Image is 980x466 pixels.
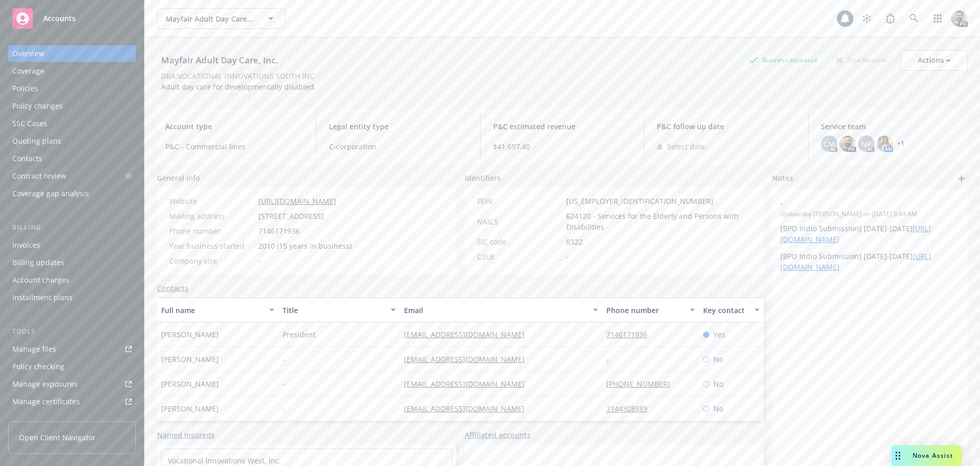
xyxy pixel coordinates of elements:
div: Contract review [12,168,66,184]
div: Drag to move [891,445,904,466]
div: Company size [169,255,254,266]
span: President [283,329,316,340]
a: add [955,172,968,185]
span: P&C follow up date [657,121,795,132]
a: Invoices [8,237,136,253]
a: Manage exposures [8,376,136,392]
span: 624120 - Services for the Elderly and Persons with Disabilities [566,211,752,232]
a: 7146171936 [606,330,656,339]
div: Manage certificates [12,393,80,410]
a: Named insureds [157,429,215,440]
span: Adult day care for developmentally disabled. [161,82,316,92]
a: Account charges [8,272,136,288]
span: Select date [667,141,705,152]
div: Policy changes [12,98,63,114]
div: Business Insurance [744,54,823,66]
button: Nova Assist [891,445,961,466]
span: NP [861,139,871,149]
a: Manage BORs [8,411,136,427]
a: [PHONE_NUMBER] [606,379,678,389]
span: Accounts [43,14,76,23]
a: [EMAIL_ADDRESS][DOMAIN_NAME] [404,404,533,413]
span: [PERSON_NAME] [161,403,219,414]
a: Policy changes [8,98,136,114]
div: Year business started [169,240,254,251]
img: photo [877,135,893,152]
a: Coverage [8,63,136,79]
div: SSC Cases [12,115,47,132]
div: NAICS [477,216,562,227]
div: Policy checking [12,358,64,375]
div: Phone number [169,226,254,236]
img: photo [951,10,968,27]
a: Manage files [8,341,136,357]
span: Identifiers [465,172,501,183]
span: 8322 [566,236,583,247]
div: DBA: VOCATIONAL INNOVATIONS SOUTH INC [161,71,314,81]
span: Nova Assist [913,451,953,460]
div: Invoices [12,237,40,253]
a: 7144308989 [606,404,656,413]
a: Vocational Innovations West, Inc. [168,456,281,465]
span: 7146171936 [258,226,300,236]
div: Overview [12,45,44,62]
span: - [258,255,261,266]
a: Search [904,8,924,29]
img: photo [839,135,856,152]
span: [PERSON_NAME] [161,329,219,340]
span: $41,697.40 [493,141,632,152]
span: - [283,378,285,389]
a: Accounts [8,4,136,33]
button: Email [400,298,602,322]
span: C-corporation [329,141,467,152]
div: Total Rewards [831,54,892,66]
button: Full name [157,298,278,322]
span: Mayfair Adult Day Care, Inc. [166,13,255,24]
div: Manage exposures [12,376,78,392]
a: Overview [8,45,136,62]
a: [EMAIL_ADDRESS][DOMAIN_NAME] [404,379,533,389]
div: Policies [12,80,38,97]
div: Full name [161,305,263,316]
button: Mayfair Adult Day Care, Inc. [157,8,286,29]
a: - [606,354,617,364]
span: 2010 (15 years in business) [258,240,352,251]
span: P&C - Commercial lines [165,141,304,152]
div: Contacts [12,150,42,167]
div: Manage BORs [12,411,61,427]
span: No [713,378,723,389]
button: Actions [901,50,968,71]
a: Affiliated accounts [465,429,531,440]
div: Phone number [606,305,684,316]
span: Yes [713,329,725,340]
a: Policies [8,80,136,97]
div: CSLB [477,251,562,262]
a: SSC Cases [8,115,136,132]
a: Contacts [8,150,136,167]
span: Notes [772,172,793,185]
span: Account type [165,121,304,132]
span: [US_EMPLOYER_IDENTIFICATION_NUMBER] [566,196,713,206]
span: - [780,197,933,208]
a: [EMAIL_ADDRESS][DOMAIN_NAME] [404,330,533,339]
div: Website [169,196,254,206]
span: - [283,354,285,365]
div: Coverage [12,63,44,79]
div: Title [283,305,384,316]
div: FEIN [477,196,562,206]
div: -Updatedby [PERSON_NAME] on [DATE] 9:44 AM[BPO Indio Submission] [DATE]-[DATE][URL][DOMAIN_NAME][... [772,189,968,281]
a: +1 [897,141,904,147]
span: Service team [821,121,959,132]
div: Billing [8,222,136,233]
span: [PERSON_NAME] [161,354,219,365]
div: Email [404,305,587,316]
a: Stop snowing [856,8,877,29]
span: - [283,403,285,414]
p: [BPO Indio Submission] [DATE]-[DATE] [780,223,959,245]
a: Quoting plans [8,133,136,149]
div: Coverage gap analysis [12,185,89,202]
div: Manage files [12,341,56,357]
a: [EMAIL_ADDRESS][DOMAIN_NAME] [404,354,533,364]
span: No [713,354,723,365]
